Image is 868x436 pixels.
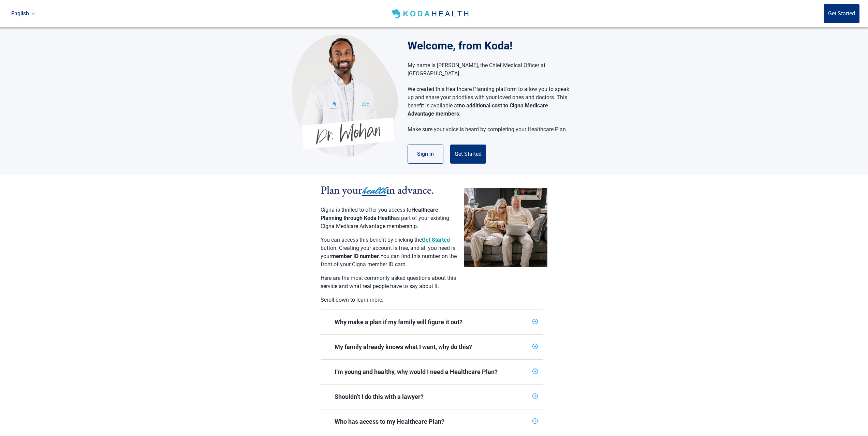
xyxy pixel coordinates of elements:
img: Koda Health [292,34,398,157]
button: Get Started [422,236,450,244]
div: I’m young and healthy, why would I need a Healthcare Plan? [321,360,543,384]
p: Here are the most commonly asked questions about this service and what real people have to say ab... [321,274,457,290]
span: plus-circle [532,418,538,424]
img: Koda Health [391,8,471,19]
span: plus-circle [532,344,538,349]
button: Get Started [450,145,486,164]
div: Welcome, from Koda! [408,37,576,54]
div: Who has access to my Healthcare Plan? [335,418,530,426]
button: Sign in [408,145,443,164]
div: Who has access to my Healthcare Plan? [321,409,543,434]
p: We created this Healthcare Planning platform to allow you to speak up and share your priorities w... [408,85,570,118]
div: I’m young and healthy, why would I need a Healthcare Plan? [335,368,530,376]
span: down [32,12,35,15]
button: Get Started [824,4,859,23]
div: My family already knows what I want, why do this? [321,335,543,359]
span: plus-circle [532,393,538,399]
strong: no additional cost to Cigna Medicare Advantage members [408,102,548,117]
p: Scroll down to learn more. [321,296,457,304]
a: Current language: English [9,8,38,19]
span: in advance. [386,183,434,197]
span: health [362,183,386,198]
div: Shouldn’t I do this with a lawyer? [335,393,530,401]
p: My name is [PERSON_NAME], the Chief Medical Officer at [GEOGRAPHIC_DATA]. [408,61,570,78]
p: You can access this benefit by clicking the button. Creating your account is free, and all you ne... [321,236,457,269]
strong: member ID number [331,253,379,259]
span: plus-circle [532,369,538,374]
span: Cigna is thrilled to offer you access to [321,207,411,213]
img: planSectionCouple-CV0a0q8G.png [464,188,547,267]
div: Why make a plan if my family will figure it out? [335,318,530,326]
div: Shouldn’t I do this with a lawyer? [321,385,543,409]
div: Why make a plan if my family will figure it out? [321,310,543,334]
p: Make sure your voice is heard by completing your Healthcare Plan. [408,125,570,134]
span: plus-circle [532,319,538,324]
div: My family already knows what I want, why do this? [335,343,530,351]
span: Plan your [321,183,362,197]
